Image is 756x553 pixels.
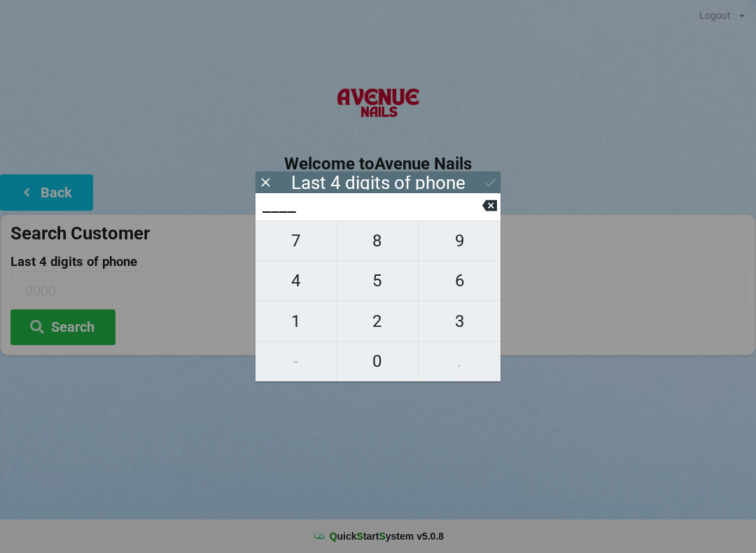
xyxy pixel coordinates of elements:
button: 4 [255,261,337,301]
button: 7 [255,220,337,261]
button: 3 [419,301,500,341]
button: 1 [255,301,337,341]
span: 1 [255,307,337,336]
button: 6 [419,261,500,301]
span: 3 [419,307,500,336]
span: 8 [337,226,419,255]
div: Last 4 digits of phone [291,176,465,190]
button: 9 [419,220,500,261]
button: 5 [337,261,419,301]
span: 9 [419,226,500,255]
span: 0 [337,346,419,376]
button: 2 [337,301,419,341]
button: 0 [337,342,419,381]
span: 5 [337,266,419,295]
span: 2 [337,307,419,336]
span: 7 [255,226,337,255]
span: 4 [255,266,337,295]
button: 8 [337,220,419,261]
span: 6 [419,266,500,295]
